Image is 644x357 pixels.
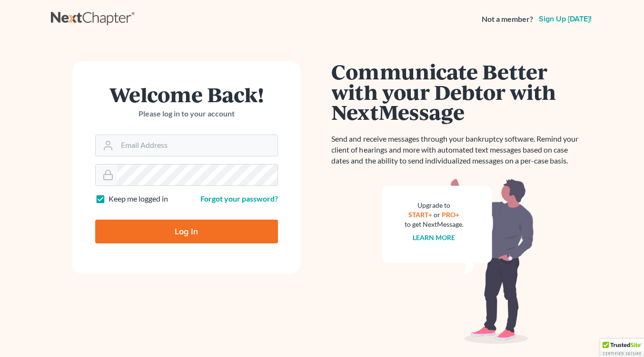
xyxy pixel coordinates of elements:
[117,135,277,156] input: Email Address
[332,134,584,166] p: Send and receive messages through your bankruptcy software. Remind your client of hearings and mo...
[482,14,533,25] strong: Not a member?
[200,194,278,203] a: Forgot your password?
[332,61,584,122] h1: Communicate Better with your Debtor with NextMessage
[405,220,464,229] div: to get NextMessage.
[109,193,168,204] label: Keep me logged in
[408,211,432,219] a: START+
[95,84,278,105] h1: Welcome Back!
[95,220,278,243] input: Log In
[434,211,440,219] span: or
[382,178,534,344] img: nextmessage_bg-59042aed3d76b12b5cd301f8e5b87938c9018125f34e5fa2b7a6b67550977c72.svg
[405,201,464,210] div: Upgrade to
[413,233,455,241] a: Learn more
[537,15,594,23] a: Sign up [DATE]!
[442,211,459,219] a: PRO+
[600,339,644,357] div: TrustedSite Certified
[95,108,278,119] p: Please log in to your account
